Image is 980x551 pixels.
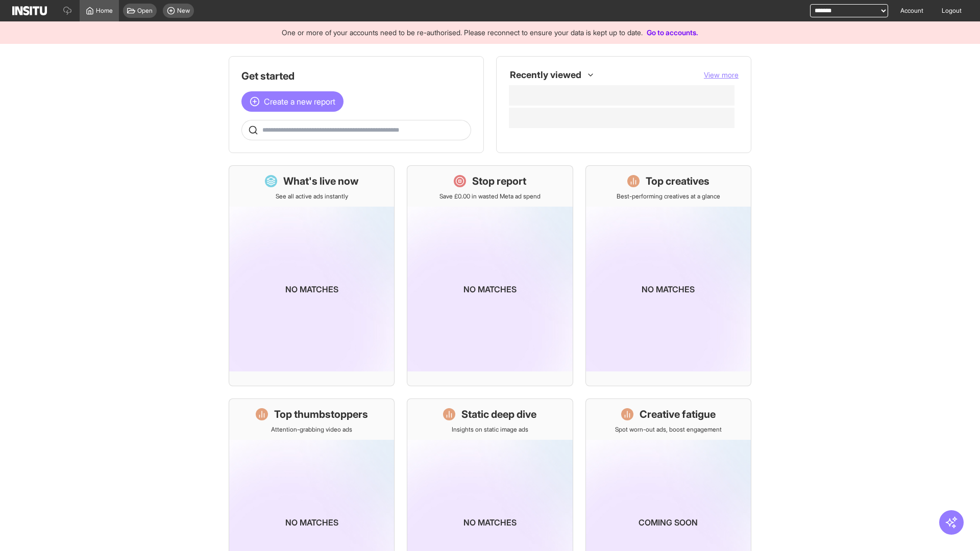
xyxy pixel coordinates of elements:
a: What's live nowSee all active ads instantlyNo matches [229,165,395,386]
p: See all active ads instantly [276,192,348,201]
p: No matches [285,283,338,295]
h1: Get started [241,69,471,83]
img: coming-soon-gradient_kfitwp.png [407,207,572,371]
h1: What's live now [283,174,359,188]
button: Create a new report [241,91,344,112]
p: Insights on static image ads [452,425,528,434]
span: View more [704,70,739,79]
img: coming-soon-gradient_kfitwp.png [586,207,751,371]
a: Go to accounts. [647,28,698,37]
h1: Top thumbstoppers [274,407,368,421]
span: Open [137,7,153,15]
button: View more [704,70,739,80]
img: coming-soon-gradient_kfitwp.png [229,207,394,371]
p: No matches [463,283,517,295]
span: One or more of your accounts need to be re-authorised. Please reconnect to ensure your data is ke... [282,28,643,37]
p: Attention-grabbing video ads [271,425,352,434]
a: Stop reportSave £0.00 in wasted Meta ad spendNo matches [407,165,573,386]
p: No matches [285,516,338,529]
span: New [177,7,190,15]
span: Home [96,7,113,15]
h1: Top creatives [646,174,709,188]
p: No matches [642,283,695,295]
span: Create a new report [264,95,335,108]
p: No matches [463,516,517,529]
h1: Stop report [472,174,526,188]
a: Top creativesBest-performing creatives at a glanceNo matches [585,165,751,386]
p: Save £0.00 in wasted Meta ad spend [439,192,541,201]
h1: Static deep dive [461,407,536,421]
img: Logo [12,6,47,15]
p: Best-performing creatives at a glance [617,192,720,201]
